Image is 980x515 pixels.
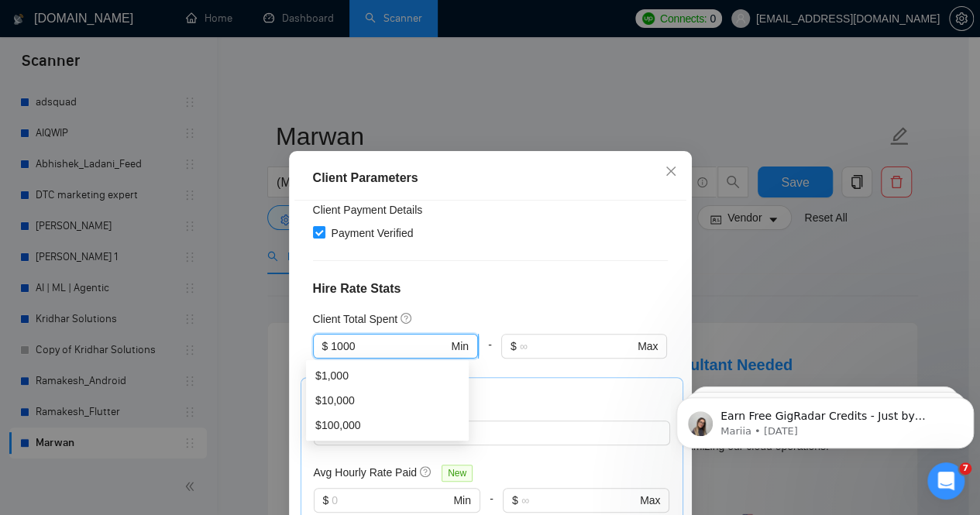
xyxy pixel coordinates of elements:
[313,169,668,187] div: Client Parameters
[315,367,459,384] div: $1,000
[511,338,517,355] span: $
[313,280,668,298] h4: Hire Rate Stats
[442,465,473,482] span: New
[323,492,329,509] span: $
[306,413,469,438] div: $100,000
[315,392,459,409] div: $10,000
[638,338,658,355] span: Max
[520,338,634,355] input: ∞
[650,151,692,193] button: Close
[479,334,501,377] div: -
[959,462,971,475] span: 7
[512,492,518,509] span: $
[640,492,660,509] span: Max
[665,165,677,177] span: close
[420,465,432,478] span: question-circle
[670,365,980,473] iframe: Intercom notifications message
[306,363,469,388] div: $1,000
[521,492,637,509] input: ∞
[313,201,423,218] h4: Client Payment Details
[313,311,397,328] h5: Client Total Spent
[314,464,418,481] h5: Avg Hourly Rate Paid
[306,388,469,413] div: $10,000
[332,492,450,509] input: 0
[451,338,469,355] span: Min
[401,312,413,324] span: question-circle
[331,338,448,355] input: 0
[325,225,420,242] span: Payment Verified
[453,492,471,509] span: Min
[322,338,328,355] span: $
[315,417,459,434] div: $100,000
[927,462,965,500] iframe: Intercom live chat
